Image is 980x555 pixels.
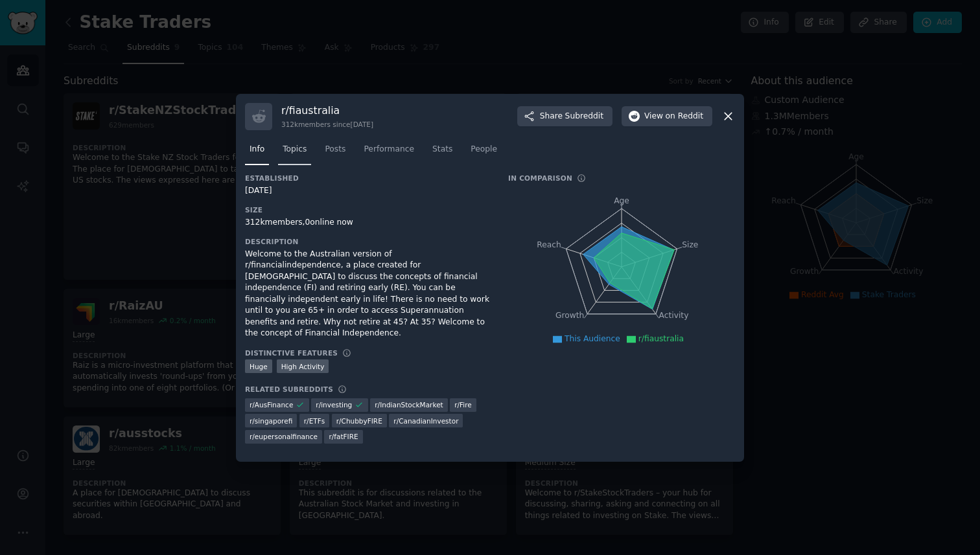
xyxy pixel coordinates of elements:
span: r/ singaporefi [250,416,292,425]
h3: Established [245,174,490,183]
span: Subreddit [565,111,603,122]
tspan: Reach [537,240,561,249]
span: r/fiaustralia [638,334,684,343]
span: Posts [325,144,345,155]
h3: Size [245,205,490,214]
div: High Activity [277,359,329,373]
h3: In Comparison [508,174,572,183]
span: r/ AusFinance [250,400,293,409]
button: Viewon Reddit [622,106,712,127]
a: Performance [359,139,419,166]
span: r/ IndianStockMarket [375,400,443,409]
span: Info [250,144,264,155]
tspan: Age [614,196,629,205]
span: r/ Fire [454,400,472,409]
span: Share [540,111,603,122]
h3: r/ fiaustralia [281,104,373,117]
div: 312k members, 0 online now [245,217,490,229]
div: Huge [245,359,272,373]
span: r/ eupersonalfinance [250,432,318,441]
span: on Reddit [666,111,703,122]
div: Welcome to the Australian version of r/financialindependence, a place created for [DEMOGRAPHIC_DA... [245,249,490,339]
a: Info [245,139,269,166]
span: Topics [283,144,307,155]
tspan: Activity [659,311,689,320]
a: People [466,139,502,166]
div: 312k members since [DATE] [281,120,373,129]
tspan: Size [682,240,698,249]
a: Topics [278,139,311,166]
span: People [471,144,497,155]
h3: Related Subreddits [245,385,333,394]
span: Performance [364,144,414,155]
h3: Distinctive Features [245,348,338,357]
span: Stats [432,144,452,155]
span: r/ CanadianInvestor [393,416,458,425]
div: [DATE] [245,185,490,197]
a: Stats [428,139,457,166]
span: r/ ChubbyFIRE [336,416,382,425]
a: Posts [320,139,350,166]
button: ShareSubreddit [517,106,612,127]
span: This Audience [565,334,620,343]
span: View [644,111,703,122]
span: r/ ETFs [304,416,325,425]
span: r/ fatFIRE [329,432,358,441]
span: r/ investing [316,400,352,409]
tspan: Growth [555,311,584,320]
h3: Description [245,237,490,246]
